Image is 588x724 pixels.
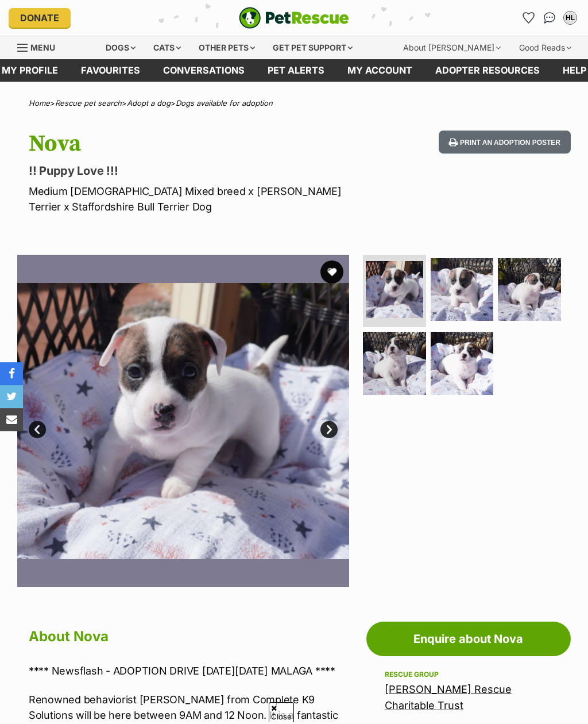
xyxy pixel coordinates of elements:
[320,421,338,438] a: Next
[564,12,576,24] div: HL
[17,36,63,57] a: Menu
[336,59,424,82] a: My account
[424,59,551,82] a: Adopter resources
[431,332,494,395] img: Photo of Nova
[145,36,189,59] div: Cats
[498,258,561,321] img: Photo of Nova
[544,12,556,24] img: chat-41dd97257d64d25036548639549fe6c8038ab92f7586957e7f3b1b290dea8141.svg
[439,131,571,154] button: Print an adoption poster
[239,7,349,29] a: PetRescue
[520,9,579,27] ul: Account quick links
[256,59,336,82] a: Pet alerts
[511,36,579,59] div: Good Reads
[98,36,144,59] div: Dogs
[385,683,512,711] a: [PERSON_NAME] Rescue Charitable Trust
[320,261,343,284] button: favourite
[366,622,571,656] a: Enquire about Nova
[520,9,538,27] a: Favourites
[29,131,361,157] h1: Nova
[191,36,263,59] div: Other pets
[540,9,559,27] a: Conversations
[395,36,509,59] div: About [PERSON_NAME]
[29,421,46,438] a: Prev
[431,258,494,321] img: Photo of Nova
[561,9,579,27] button: My account
[152,59,256,82] a: conversations
[176,98,273,108] a: Dogs available for adoption
[55,98,122,108] a: Rescue pet search
[29,663,349,679] p: **** Newsflash - ADOPTION DRIVE [DATE][DATE] MALAGA ****
[29,98,50,108] a: Home
[385,670,552,679] div: Rescue group
[366,261,423,319] img: Photo of Nova
[30,43,55,52] span: Menu
[29,163,361,179] p: !! Puppy Love !!!
[269,702,294,722] span: Close
[29,183,361,214] p: Medium [DEMOGRAPHIC_DATA] Mixed breed x [PERSON_NAME] Terrier x Staffordshire Bull Terrier Dog
[363,332,426,395] img: Photo of Nova
[69,59,152,82] a: Favourites
[17,255,349,587] img: Photo of Nova
[127,98,171,108] a: Adopt a dog
[239,7,349,29] img: logo-e224e6f780fb5917bec1dbf3a21bbac754714ae5b6737aabdf751b685950b380.svg
[9,8,71,28] a: Donate
[29,624,349,649] h2: About Nova
[265,36,361,59] div: Get pet support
